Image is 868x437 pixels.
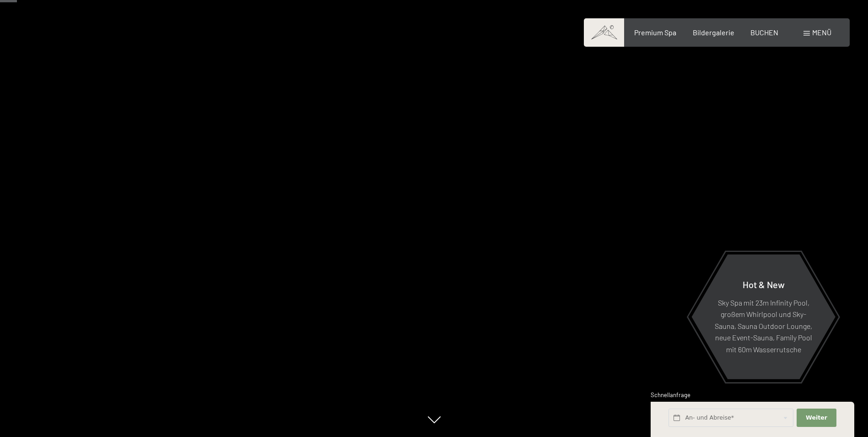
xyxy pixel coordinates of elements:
[797,409,836,427] button: Weiter
[691,254,836,380] a: Hot & New Sky Spa mit 23m Infinity Pool, großem Whirlpool und Sky-Sauna, Sauna Outdoor Lounge, ne...
[651,391,690,399] span: Schnellanfrage
[812,28,831,37] span: Menü
[806,414,827,422] span: Weiter
[634,28,676,37] a: Premium Spa
[693,28,734,37] a: Bildergalerie
[743,279,785,290] span: Hot & New
[750,28,778,37] a: BUCHEN
[714,296,813,355] p: Sky Spa mit 23m Infinity Pool, großem Whirlpool und Sky-Sauna, Sauna Outdoor Lounge, neue Event-S...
